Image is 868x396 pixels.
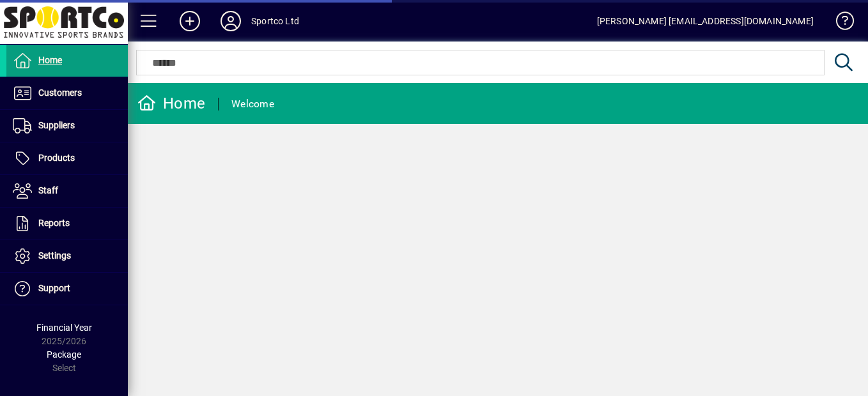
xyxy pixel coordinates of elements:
div: Home [137,93,205,114]
button: Profile [210,10,251,33]
span: Settings [38,250,71,261]
span: Financial Year [36,323,92,333]
button: Add [169,10,210,33]
a: Reports [6,208,128,240]
span: Home [38,55,62,65]
span: Customers [38,88,82,98]
a: Settings [6,240,128,272]
span: Products [38,153,75,163]
a: Knowledge Base [826,3,852,44]
a: Staff [6,175,128,207]
a: Support [6,273,128,305]
span: Staff [38,185,58,195]
div: Welcome [231,94,274,114]
a: Products [6,142,128,174]
span: Package [47,349,81,360]
span: Support [38,283,70,293]
div: [PERSON_NAME] [EMAIL_ADDRESS][DOMAIN_NAME] [597,11,814,31]
a: Suppliers [6,110,128,142]
div: Sportco Ltd [251,11,299,31]
span: Reports [38,218,70,228]
span: Suppliers [38,120,75,130]
a: Customers [6,77,128,109]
